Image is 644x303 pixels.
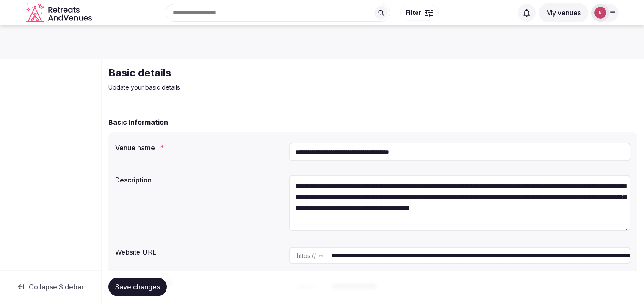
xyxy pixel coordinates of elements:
[108,278,167,296] button: Save changes
[115,244,282,257] div: Website URL
[115,144,282,151] label: Venue name
[539,3,588,22] button: My venues
[406,8,421,17] span: Filter
[26,3,94,22] a: Visit the homepage
[115,177,282,183] label: Description
[26,3,94,22] svg: Retreats and Venues company logo
[115,283,160,291] span: Save changes
[108,83,393,92] p: Update your basic details
[594,7,606,19] img: robiejavier
[400,5,439,21] button: Filter
[108,117,168,127] h2: Basic Information
[108,66,393,80] h2: Basic details
[7,278,94,296] button: Collapse Sidebar
[29,283,84,291] span: Collapse Sidebar
[539,8,588,17] a: My venues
